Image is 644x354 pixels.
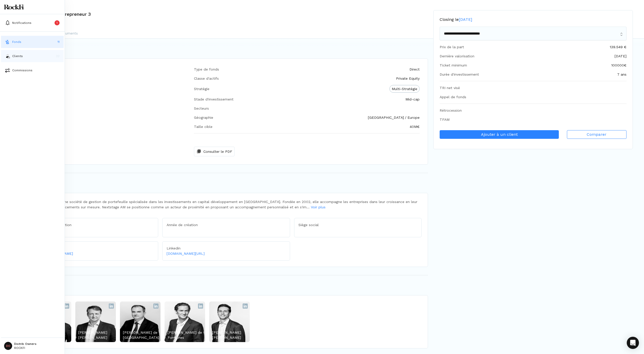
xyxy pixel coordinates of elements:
button: Ajouter à un client [440,130,559,139]
div: Dernière valorisation [440,54,474,59]
div: Taille cible [194,124,212,129]
img: investors [5,54,10,59]
div: Secteurs [194,106,209,111]
img: commissions [5,68,10,73]
h3: Capital Entrepreneur 3 [41,12,91,16]
p: Distrib Owners [14,342,37,345]
button: Consulter le PDF [194,147,235,156]
div: Stade d'investissement [194,97,234,102]
div: 40 M€ [410,124,420,129]
p: Notifications [12,21,31,25]
p: 1 [57,21,58,25]
a: Voir plus [311,205,326,209]
div: Type de fonds [194,67,219,72]
img: 675094465c6f062a15d9bdf6 [75,301,116,342]
p: ROCKFI [14,346,37,349]
p: Linkedin [167,246,285,251]
img: 675094e95c6f062a15d9be77 [209,301,250,342]
p: Encours sous gestion [35,222,154,228]
p: [PERSON_NAME] [PERSON_NAME] [75,328,116,342]
div: Rétrocession [440,108,462,113]
div: Ticket minimum [440,63,467,68]
div: 139.549 € [610,44,627,49]
div: Nextstage AM est une société de gestion de portefeuille spécialisée dans les investissements en c... [31,199,422,210]
div: Géographie [194,115,213,120]
button: fundsFonds11 [1,36,64,48]
button: Notifications1 [1,17,64,29]
div: Appel de fonds [440,94,466,99]
div: Private Equity [396,76,420,81]
div: Direct [409,67,420,72]
p: 22 [56,54,60,58]
div: TFAM [440,117,450,122]
p: Clients [12,54,23,58]
div: [DATE] [615,54,627,59]
p: [PERSON_NAME] de [GEOGRAPHIC_DATA] [120,328,160,342]
p: Commissions [12,68,32,73]
button: commissionsCommissions [1,64,64,76]
span: DO [4,342,12,350]
button: Comparer [567,130,627,139]
p: Année de création [167,222,285,228]
h1: Stratégie [24,47,428,54]
p: Siège social [298,222,417,228]
p: [PERSON_NAME] [PERSON_NAME] [209,328,250,342]
p: Documents [58,31,78,36]
p: Site web [35,246,154,251]
div: Stratégie [194,85,209,93]
a: [URL][DOMAIN_NAME] [35,251,154,256]
p: Fonds [12,40,21,44]
h1: Gérants [24,283,428,291]
img: 6750940c5c6f062a15d9bdce [120,301,160,342]
div: Classe d'actifs [194,76,219,81]
div: Europe [407,115,420,120]
div: Multi-Stratégie [389,85,420,93]
button: investorsClients22 [1,50,64,62]
p: Closing le [440,16,627,23]
p: [PERSON_NAME] de Fontaines [165,328,205,342]
div: Open Intercom Messenger [627,337,639,349]
a: [DOMAIN_NAME][URL] [167,251,285,256]
div: 46 Md€ [31,218,158,237]
p: 11 [58,40,60,44]
h1: Nextstage AM [24,181,428,189]
span: [DATE] [459,17,472,22]
div: 7 ans [617,72,627,77]
img: funds [5,39,10,44]
img: 675094a65c6f062a15d9be4f [165,301,205,342]
div: Prix de la part [440,44,464,49]
div: [GEOGRAPHIC_DATA] [368,115,407,120]
img: Logo [4,5,24,10]
span: / [405,115,406,120]
div: 100000 € [611,63,627,68]
div: TRI net visé [440,85,460,90]
div: Mid-cap [405,97,420,102]
div: Durée d'investissement [440,72,479,77]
